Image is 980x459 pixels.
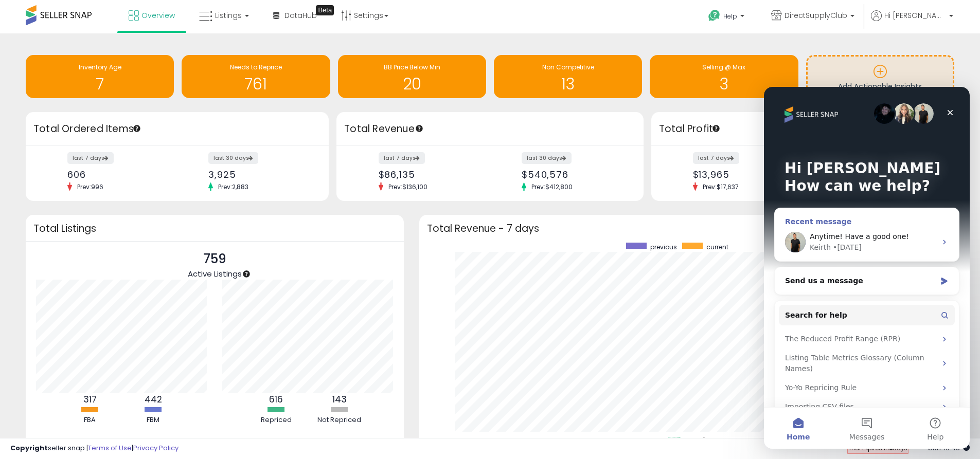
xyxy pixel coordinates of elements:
[132,124,141,133] div: Tooltip anchor
[145,393,162,406] b: 442
[693,169,795,180] div: $13,965
[316,5,334,15] div: Tooltip anchor
[88,443,132,453] a: Terms of Use
[522,152,572,164] label: last 30 days
[379,152,425,164] label: last 7 days
[122,415,184,425] div: FBM
[655,76,793,93] h1: 3
[188,268,242,279] span: Active Listings
[650,55,798,98] a: Selling @ Max 3
[522,169,626,180] div: $540,576
[494,55,642,98] a: Non Competitive 13
[384,63,440,71] span: BB Price Below Min
[242,269,251,279] div: Tooltip anchor
[141,10,175,21] span: Overview
[700,2,755,33] a: Help
[215,10,242,21] span: Listings
[188,249,242,269] p: 759
[67,169,170,180] div: 606
[133,443,179,453] a: Privacy Policy
[838,81,922,91] span: Add Actionable Insights
[83,393,97,406] b: 317
[698,182,744,191] span: Prev: $17,637
[764,87,970,449] iframe: Intercom live chat
[79,63,121,71] span: Inventory Age
[343,76,481,93] h1: 20
[808,57,953,96] a: Add Actionable Insights
[338,55,486,98] a: BB Price Below Min 20
[499,76,637,93] h1: 13
[213,182,254,191] span: Prev: 2,883
[702,63,745,71] span: Selling @ Max
[871,10,953,33] a: Hi [PERSON_NAME]
[208,152,258,164] label: last 30 days
[415,124,424,133] div: Tooltip anchor
[230,63,282,71] span: Needs to Reprice
[383,182,433,191] span: Prev: $136,100
[659,122,947,136] h3: Total Profit
[33,122,321,136] h3: Total Ordered Items
[693,152,739,164] label: last 7 days
[785,10,847,21] span: DirectSupplyClub
[284,10,317,21] span: DataHub
[72,182,109,191] span: Prev: 996
[187,76,325,93] h1: 761
[309,415,370,425] div: Not Repriced
[182,55,330,98] a: Needs to Reprice 761
[723,12,737,21] span: Help
[59,415,121,425] div: FBA
[67,152,114,164] label: last 7 days
[344,122,636,136] h3: Total Revenue
[245,415,307,425] div: Repriced
[33,225,396,232] h3: Total Listings
[526,182,578,191] span: Prev: $412,800
[711,124,721,133] div: Tooltip anchor
[208,169,311,180] div: 3,925
[650,243,677,251] span: previous
[269,393,283,406] b: 616
[26,55,174,98] a: Inventory Age 7
[708,9,721,22] i: Get Help
[379,169,483,180] div: $86,135
[884,10,946,21] span: Hi [PERSON_NAME]
[706,243,728,251] span: current
[542,63,594,71] span: Non Competitive
[10,444,179,453] div: seller snap | |
[427,225,947,232] h3: Total Revenue - 7 days
[31,76,169,93] h1: 7
[10,443,48,453] strong: Copyright
[332,393,347,406] b: 143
